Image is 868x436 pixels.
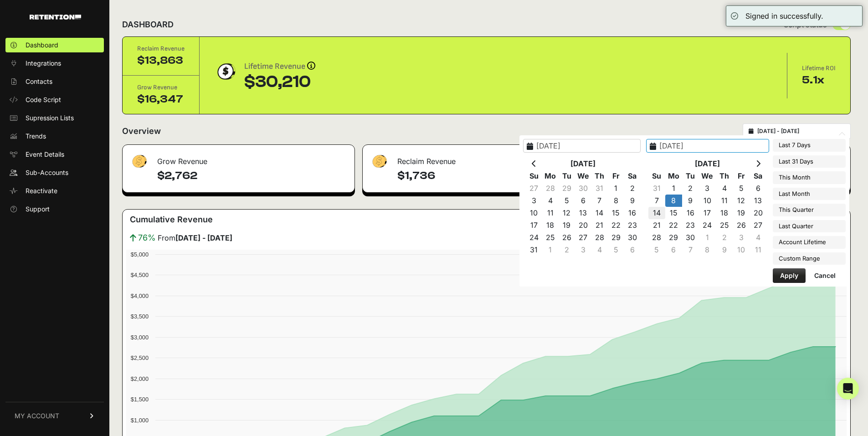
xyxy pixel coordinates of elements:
a: Event Details [5,147,104,162]
a: Sub-Accounts [5,165,104,180]
td: 30 [575,182,591,195]
td: 6 [665,244,682,256]
th: Su [526,170,542,182]
td: 22 [608,219,624,231]
h2: Overview [122,125,161,138]
a: Contacts [5,74,104,89]
td: 3 [733,231,750,244]
td: 2 [682,182,699,195]
li: Custom Range [773,252,846,265]
td: 5 [648,244,665,256]
td: 27 [526,182,542,195]
span: Sub-Accounts [26,168,68,177]
td: 6 [624,244,641,256]
h2: DASHBOARD [122,18,174,31]
td: 2 [559,244,575,256]
button: Apply [773,268,806,283]
li: This Quarter [773,204,846,216]
td: 19 [733,207,750,219]
li: Last Quarter [773,220,846,233]
li: This Month [773,171,846,184]
th: Fr [733,170,750,182]
span: Code Script [26,95,61,104]
span: Event Details [26,150,64,159]
td: 8 [608,195,624,207]
a: Code Script [5,92,104,107]
td: 9 [624,195,641,207]
td: 18 [542,219,559,231]
td: 14 [591,207,608,219]
span: Trends [26,132,46,141]
td: 13 [750,195,766,207]
td: 1 [542,244,559,256]
h4: $2,762 [157,169,347,183]
img: fa-dollar-13500eef13a19c4ab2b9ed9ad552e47b0d9fc28b02b83b90ba0e00f96d6372e9.png [130,153,148,170]
td: 31 [648,182,665,195]
text: $3,500 [131,313,149,320]
li: Last 31 Days [773,155,846,168]
td: 9 [716,244,733,256]
img: Retention.com [30,15,81,20]
td: 4 [542,195,559,207]
td: 28 [542,182,559,195]
td: 10 [733,244,750,256]
td: 10 [526,207,542,219]
td: 3 [575,244,591,256]
td: 1 [608,182,624,195]
td: 7 [648,195,665,207]
td: 8 [699,244,716,256]
div: Grow Revenue [123,145,354,172]
td: 17 [699,207,716,219]
th: Tu [559,170,575,182]
td: 28 [591,231,608,244]
text: $2,500 [131,354,149,361]
td: 17 [526,219,542,231]
td: 6 [750,182,766,195]
td: 7 [591,195,608,207]
td: 12 [559,207,575,219]
div: Signed in successfully. [745,10,823,21]
span: Supression Lists [26,113,74,123]
td: 11 [542,207,559,219]
div: Open Intercom Messenger [837,378,859,400]
li: Account Lifetime [773,236,846,249]
td: 2 [624,182,641,195]
td: 15 [608,207,624,219]
td: 16 [682,207,699,219]
div: $30,210 [244,73,315,91]
td: 18 [716,207,733,219]
h4: $1,736 [397,169,596,183]
button: Cancel [807,268,843,283]
th: We [699,170,716,182]
th: Tu [682,170,699,182]
th: We [575,170,591,182]
td: 6 [575,195,591,207]
td: 4 [750,231,766,244]
img: dollar-coin-05c43ed7efb7bc0c12610022525b4bbbb207c7efeef5aecc26f025e68dcafac9.png [214,60,237,83]
h3: Cumulative Revenue [130,213,213,226]
th: Mo [665,170,682,182]
td: 11 [750,244,766,256]
td: 20 [750,207,766,219]
td: 9 [682,195,699,207]
a: Integrations [5,56,104,71]
td: 23 [624,219,641,231]
a: MY ACCOUNT [5,402,104,430]
div: $13,863 [137,53,185,68]
div: Reclaim Revenue [137,44,185,53]
a: Dashboard [5,38,104,52]
td: 21 [591,219,608,231]
td: 13 [575,207,591,219]
td: 29 [608,231,624,244]
td: 5 [559,195,575,207]
li: Last Month [773,188,846,200]
td: 3 [699,182,716,195]
th: [DATE] [665,158,750,170]
a: Support [5,202,104,216]
span: Contacts [26,77,52,86]
a: Supression Lists [5,111,104,125]
td: 29 [665,231,682,244]
text: $2,000 [131,375,149,382]
td: 1 [699,231,716,244]
th: Fr [608,170,624,182]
